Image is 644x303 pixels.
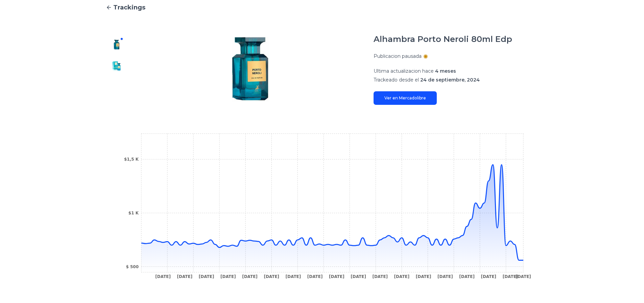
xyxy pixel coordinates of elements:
tspan: [DATE] [177,274,192,279]
span: 24 de septiembre, 2024 [420,77,480,83]
tspan: [DATE] [372,274,388,279]
tspan: [DATE] [394,274,409,279]
tspan: $ 500 [126,264,139,269]
tspan: [DATE] [502,274,518,279]
span: Ultima actualizacion hace [374,68,434,74]
tspan: [DATE] [264,274,279,279]
tspan: [DATE] [516,274,531,279]
tspan: [DATE] [459,274,475,279]
tspan: [DATE] [481,274,496,279]
tspan: [DATE] [220,274,236,279]
tspan: $1 K [128,211,139,215]
tspan: [DATE] [242,274,258,279]
p: Publicacion pausada [374,53,422,60]
tspan: [DATE] [329,274,344,279]
img: Alhambra Porto Neroli 80ml Edp [111,61,122,72]
tspan: [DATE] [437,274,453,279]
span: Trackings [113,3,145,12]
tspan: [DATE] [415,274,431,279]
a: Trackings [106,3,539,12]
span: 4 meses [435,68,456,74]
tspan: [DATE] [351,274,366,279]
img: Alhambra Porto Neroli 80ml Edp [141,34,360,105]
tspan: $1,5 K [124,157,139,162]
a: Ver en Mercadolibre [374,91,437,105]
tspan: [DATE] [285,274,301,279]
tspan: [DATE] [307,274,323,279]
img: Alhambra Porto Neroli 80ml Edp [111,39,122,50]
tspan: [DATE] [155,274,171,279]
tspan: [DATE] [198,274,214,279]
span: Trackeado desde el [374,77,419,83]
h1: Alhambra Porto Neroli 80ml Edp [374,34,512,45]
